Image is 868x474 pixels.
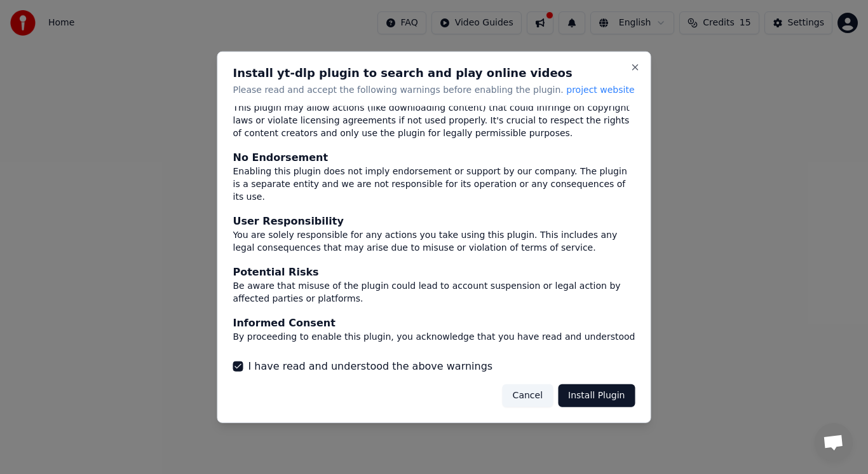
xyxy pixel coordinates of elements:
[558,384,635,407] button: Install Plugin
[233,229,635,254] div: You are solely responsible for any actions you take using this plugin. This includes any legal co...
[566,84,634,94] span: project website
[233,102,635,140] div: This plugin may allow actions (like downloading content) that could infringe on copyright laws or...
[233,150,635,165] div: No Endorsement
[248,359,493,374] label: I have read and understood the above warnings
[233,165,635,204] div: Enabling this plugin does not imply endorsement or support by our company. The plugin is a separa...
[233,265,635,280] div: Potential Risks
[503,384,553,407] button: Cancel
[233,67,635,78] h2: Install yt-dlp plugin to search and play online videos
[233,83,635,96] p: Please read and accept the following warnings before enabling the plugin.
[233,280,635,305] div: Be aware that misuse of the plugin could lead to account suspension or legal action by affected p...
[233,214,635,229] div: User Responsibility
[233,331,635,356] div: By proceeding to enable this plugin, you acknowledge that you have read and understood these warn...
[233,316,635,331] div: Informed Consent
